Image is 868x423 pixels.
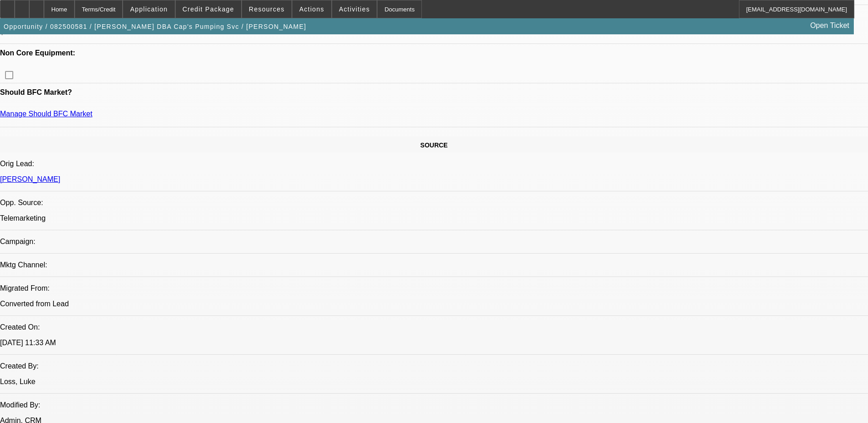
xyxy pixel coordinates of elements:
[130,5,167,13] span: Application
[339,5,370,13] span: Activities
[4,23,307,30] span: Opportunity / 082500581 / [PERSON_NAME] DBA Cap's Pumping Svc / [PERSON_NAME]
[807,18,853,33] a: Open Ticket
[421,141,448,149] span: SOURCE
[292,0,331,18] button: Actions
[183,5,234,13] span: Credit Package
[123,0,174,18] button: Application
[299,5,324,13] span: Actions
[332,0,377,18] button: Activities
[249,5,285,13] span: Resources
[242,0,291,18] button: Resources
[176,0,241,18] button: Credit Package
